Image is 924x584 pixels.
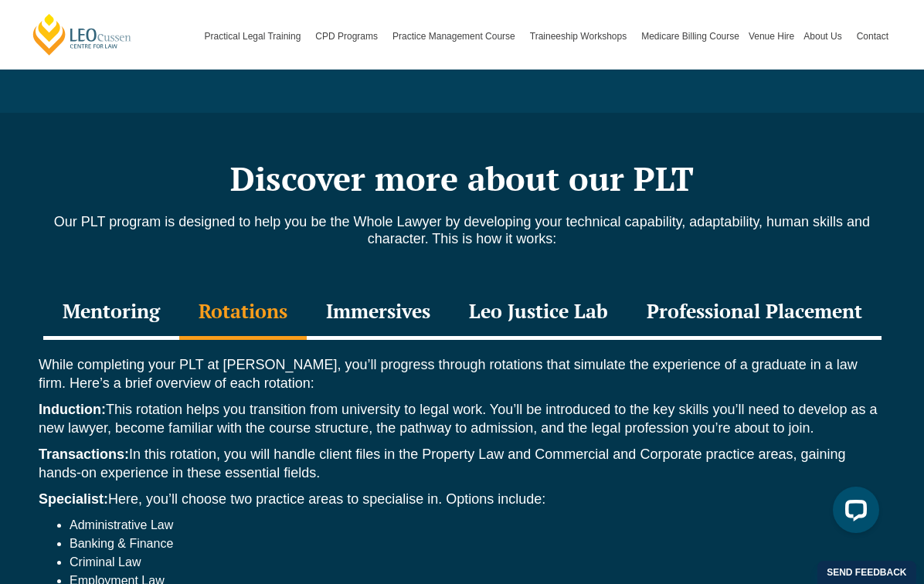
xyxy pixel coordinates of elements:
[311,3,388,70] a: CPD Programs
[637,3,744,70] a: Medicare Billing Course
[70,553,885,572] li: Criminal Law
[39,446,129,462] strong: Transactions:
[23,213,901,247] p: Our PLT program is designed to help you be the Whole Lawyer by developing your technical capabili...
[39,355,885,392] p: While completing your PLT at [PERSON_NAME], you’ll progress through rotations that simulate the e...
[39,445,885,482] p: In this rotation, you will handle client files in the Property Law and Commercial and Corporate p...
[744,3,799,70] a: Venue Hire
[852,3,893,70] a: Contact
[307,286,450,340] div: Immersives
[627,286,882,340] div: Professional Placement
[39,490,885,508] p: Here, you’ll choose two practice areas to specialise in. Options include:
[23,159,901,198] h2: Discover more about our PLT
[43,286,179,340] div: Mentoring
[179,286,307,340] div: Rotations
[388,3,525,70] a: Practice Management Course
[450,286,627,340] div: Leo Justice Lab
[39,400,885,437] p: This rotation helps you transition from university to legal work. You’ll be introduced to the key...
[820,480,885,545] iframe: LiveChat chat widget
[70,516,885,535] li: Administrative Law
[70,535,885,553] li: Banking & Finance
[31,12,134,56] a: [PERSON_NAME] Centre for Law
[525,3,637,70] a: Traineeship Workshops
[39,491,108,507] strong: Specialist:
[200,3,311,70] a: Practical Legal Training
[39,402,106,417] strong: Induction:
[799,3,851,70] a: About Us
